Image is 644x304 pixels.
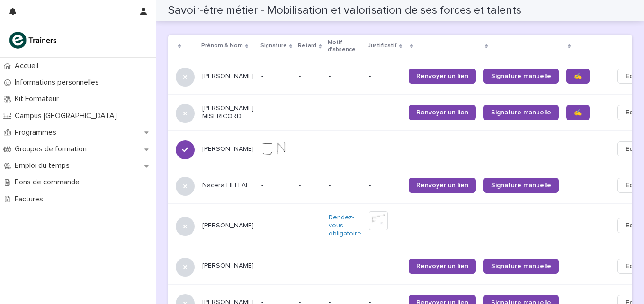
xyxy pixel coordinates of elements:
[261,262,291,270] p: -
[261,142,291,155] img: FMwoN6slV8uf3_Id-BuQF42DHAb973XBbJl3FNPB0Aw
[626,221,637,230] span: Edit
[201,41,243,51] p: Prénom & Nom
[329,145,361,153] p: -
[626,181,637,190] span: Edit
[11,95,66,104] p: Kit Formateur
[566,69,590,84] a: ✍️
[202,104,254,121] p: [PERSON_NAME] MISERICORDE
[299,260,303,270] p: -
[409,259,476,274] a: Renvoyer un lien
[626,71,637,81] span: Edit
[11,178,87,187] p: Bons de commande
[299,143,303,153] p: -
[416,263,468,269] span: Renvoyer un lien
[261,109,291,117] p: -
[483,259,559,274] a: Signature manuelle
[491,109,551,116] span: Signature manuelle
[11,195,51,204] p: Factures
[626,144,637,154] span: Edit
[483,105,559,120] a: Signature manuelle
[626,108,637,117] span: Edit
[369,145,401,153] p: -
[299,220,303,230] p: -
[168,4,521,17] h2: Savoir-être métier - Mobilisation et valorisation de ses forces et talents
[368,41,397,51] p: Justificatif
[260,41,287,51] p: Signature
[574,73,582,79] span: ✍️
[329,262,361,270] p: -
[329,214,361,237] a: Rendez-vous obligatoire
[11,78,107,87] p: Informations personnelles
[261,182,291,190] p: -
[626,261,637,271] span: Edit
[329,109,361,117] p: -
[202,262,254,270] p: [PERSON_NAME]
[483,69,559,84] a: Signature manuelle
[261,72,291,80] p: -
[369,72,401,80] p: -
[299,70,303,80] p: -
[369,182,401,190] p: -
[8,31,60,50] img: K0CqGN7SDeD6s4JG8KQk
[409,178,476,193] a: Renvoyer un lien
[299,107,303,117] p: -
[202,222,254,230] p: [PERSON_NAME]
[491,73,551,79] span: Signature manuelle
[299,180,303,190] p: -
[566,105,590,120] a: ✍️
[329,182,361,190] p: -
[298,41,316,51] p: Retard
[11,145,94,154] p: Groupes de formation
[11,128,64,137] p: Programmes
[491,182,551,189] span: Signature manuelle
[369,262,401,270] p: -
[11,61,46,70] p: Accueil
[409,105,476,120] a: Renvoyer un lien
[202,182,254,190] p: Nacera HELLAL
[329,72,361,80] p: -
[491,263,551,269] span: Signature manuelle
[11,161,77,170] p: Emploi du temps
[261,222,291,230] p: -
[202,72,254,80] p: [PERSON_NAME]
[416,109,468,116] span: Renvoyer un lien
[574,109,582,116] span: ✍️
[416,182,468,189] span: Renvoyer un lien
[202,145,254,153] p: [PERSON_NAME]
[409,69,476,84] a: Renvoyer un lien
[416,73,468,79] span: Renvoyer un lien
[328,37,362,55] p: Motif d'absence
[369,109,401,117] p: -
[483,178,559,193] a: Signature manuelle
[11,112,125,121] p: Campus [GEOGRAPHIC_DATA]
